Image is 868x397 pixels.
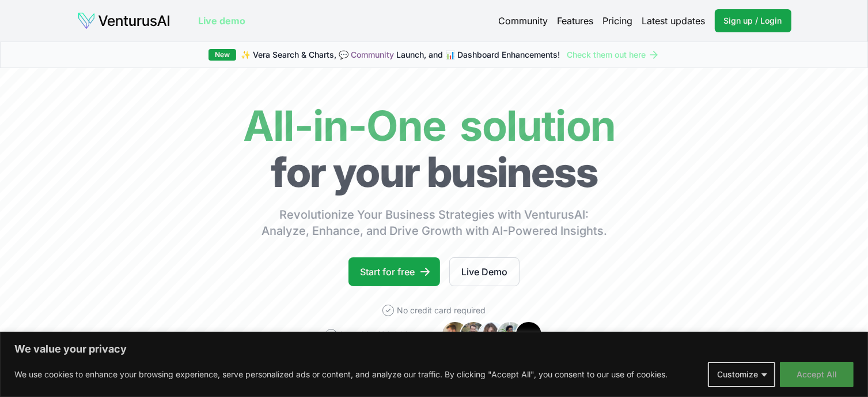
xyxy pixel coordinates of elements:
[780,362,854,387] button: Accept All
[478,321,506,349] img: Avatar 3
[351,50,394,59] a: Community
[348,257,440,286] a: Start for free
[567,49,659,61] a: Check them out here
[715,9,791,32] a: Sign up / Login
[642,14,706,28] a: Latest updates
[77,12,170,30] img: logo
[558,14,594,28] a: Features
[603,14,633,28] a: Pricing
[14,342,854,356] p: We value your privacy
[209,49,236,61] div: New
[241,49,560,61] span: ✨ Vera Search & Charts, 💬 Launch, and 📊 Dashboard Enhancements!
[499,14,548,28] a: Community
[708,362,775,387] button: Customize
[460,321,487,349] img: Avatar 2
[198,14,245,28] a: Live demo
[449,257,520,286] a: Live Demo
[724,15,782,27] span: Sign up / Login
[14,368,668,381] p: We use cookies to enhance your browsing experience, serve personalized ads or content, and analyz...
[441,321,469,349] img: Avatar 1
[496,321,524,349] img: Avatar 4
